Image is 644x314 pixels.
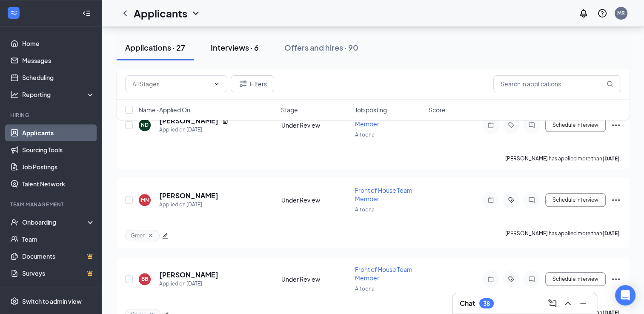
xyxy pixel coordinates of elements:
svg: Ellipses [611,274,621,284]
div: BB [141,275,148,283]
span: Front of House Team Member [355,186,412,203]
span: Name · Applied On [139,106,190,114]
svg: ChatInactive [527,197,537,203]
svg: QuestionInfo [597,8,607,18]
div: Switch to admin view [22,297,82,305]
span: Green [131,232,146,239]
span: Altoona [355,206,375,213]
svg: WorkstreamLogo [9,9,18,17]
div: Interviews · 6 [211,42,259,53]
svg: ChevronLeft [120,8,130,18]
span: Stage [281,106,298,114]
svg: Cross [147,232,154,239]
svg: Analysis [10,90,19,99]
svg: Notifications [578,8,589,18]
svg: ChevronUp [563,298,573,308]
svg: Note [486,197,496,203]
b: [DATE] [602,230,620,237]
a: Messages [22,52,95,69]
svg: Settings [10,297,19,305]
div: Applications · 27 [125,42,185,53]
b: [DATE] [602,155,620,162]
button: ComposeMessage [546,297,559,310]
a: Scheduling [22,69,95,86]
div: Open Intercom Messenger [615,285,635,305]
svg: Collapse [82,9,91,17]
div: Team Management [10,201,93,208]
svg: ChevronDown [213,80,220,87]
a: DocumentsCrown [22,248,95,265]
div: Hiring [10,111,93,119]
div: 38 [483,300,490,307]
span: Altoona [355,285,375,292]
div: Under Review [281,196,350,204]
svg: Filter [238,79,248,89]
button: ChevronUp [561,297,575,310]
div: MR [617,9,625,17]
div: Offers and hires · 90 [284,42,358,53]
svg: ActiveTag [506,276,516,283]
h5: [PERSON_NAME] [159,191,218,200]
p: [PERSON_NAME] has applied more than . [505,155,621,162]
input: All Stages [132,79,210,88]
div: Under Review [281,275,350,283]
div: Reporting [22,90,95,99]
a: Home [22,35,95,52]
h1: Applicants [134,6,187,20]
span: Front of House Team Member [355,265,412,282]
a: Applicants [22,124,95,141]
div: Onboarding [22,218,88,226]
a: Talent Network [22,175,95,192]
svg: Minimize [578,298,588,308]
svg: ActiveTag [506,197,516,203]
a: SurveysCrown [22,265,95,282]
input: Search in applications [493,75,621,92]
span: Job posting [355,106,387,114]
button: Schedule Interview [545,193,606,207]
button: Filter Filters [231,75,274,92]
button: Minimize [576,297,590,310]
span: edit [162,233,168,239]
span: Altoona [355,131,375,138]
p: [PERSON_NAME] has applied more than . [505,230,621,241]
div: Applied on [DATE] [159,280,218,288]
svg: ChevronDown [191,8,201,18]
a: Team [22,231,95,248]
span: Score [429,106,446,114]
h3: Chat [460,299,475,308]
svg: UserCheck [10,218,19,226]
svg: ChatInactive [527,276,537,283]
a: Sourcing Tools [22,141,95,158]
svg: Ellipses [611,195,621,205]
svg: MagnifyingGlass [607,80,613,87]
div: Applied on [DATE] [159,126,229,134]
svg: Note [486,276,496,283]
div: Applied on [DATE] [159,200,218,209]
a: Job Postings [22,158,95,175]
h5: [PERSON_NAME] [159,270,218,280]
svg: ComposeMessage [547,298,558,308]
button: Schedule Interview [545,272,606,286]
div: MN [141,196,149,203]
